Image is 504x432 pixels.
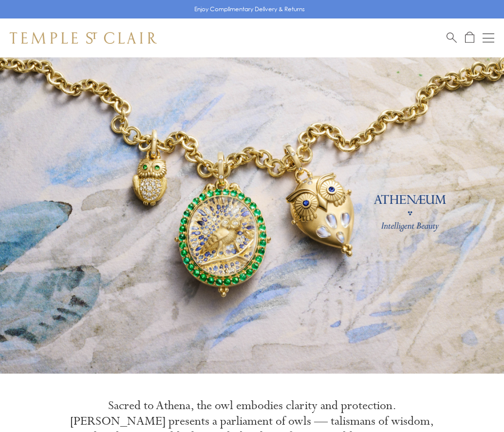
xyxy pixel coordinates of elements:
a: Search [447,32,457,44]
a: Open Shopping Bag [465,32,474,44]
img: Temple St. Clair [10,32,157,44]
p: Enjoy Complimentary Delivery & Returns [194,4,305,14]
button: Open navigation [483,32,494,44]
